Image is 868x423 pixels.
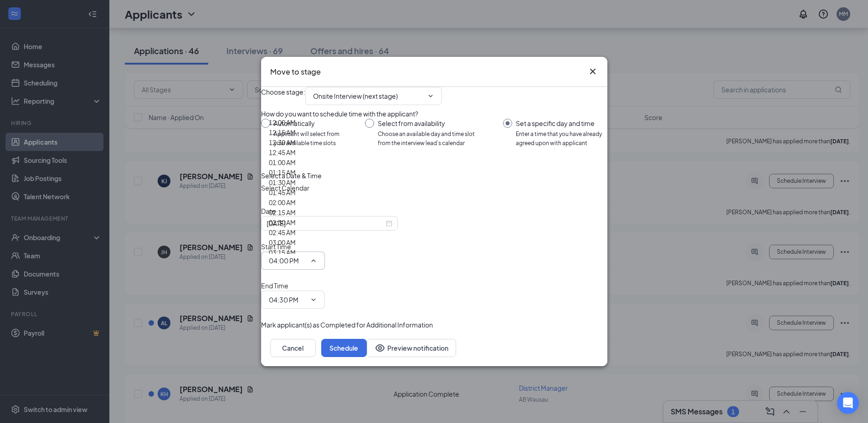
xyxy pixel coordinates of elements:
div: 12:30 AM [269,137,296,147]
h3: Move to stage [270,66,321,78]
div: 02:00 AM [269,197,296,207]
div: How do you want to schedule time with the applicant? [261,109,607,119]
div: 01:00 AM [269,157,296,167]
button: Schedule [321,339,367,357]
span: Choose stage : [261,87,305,105]
div: Select a Date & Time [261,171,607,181]
svg: Cross [587,66,598,77]
div: 01:15 AM [269,167,296,177]
div: 01:30 AM [269,177,296,187]
span: Start Time [261,242,291,251]
input: Oct 15, 2025 [267,218,384,228]
input: Start time [269,256,306,266]
button: Preview notificationEye [367,339,456,357]
div: 02:15 AM [269,207,296,217]
input: End time [269,295,306,305]
svg: ChevronDown [427,92,434,100]
div: Open Intercom Messenger [837,392,859,414]
button: Close [587,66,598,77]
button: Cancel [270,339,316,357]
svg: ChevronDown [310,296,317,303]
div: 02:45 AM [269,227,296,237]
svg: Eye [375,342,385,353]
div: 12:15 AM [269,127,296,137]
svg: ChevronUp [310,257,317,264]
div: 02:30 AM [269,217,296,227]
div: 12:45 AM [269,147,296,157]
span: End Time [261,282,288,290]
div: 01:45 AM [269,187,296,197]
div: 12:00 AM [269,117,296,127]
span: Date [261,207,276,215]
span: Mark applicant(s) as Completed for Additional Information [261,320,433,330]
div: 03:15 AM [269,247,296,257]
span: Select Calendar [261,184,309,192]
div: 03:00 AM [269,237,296,247]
